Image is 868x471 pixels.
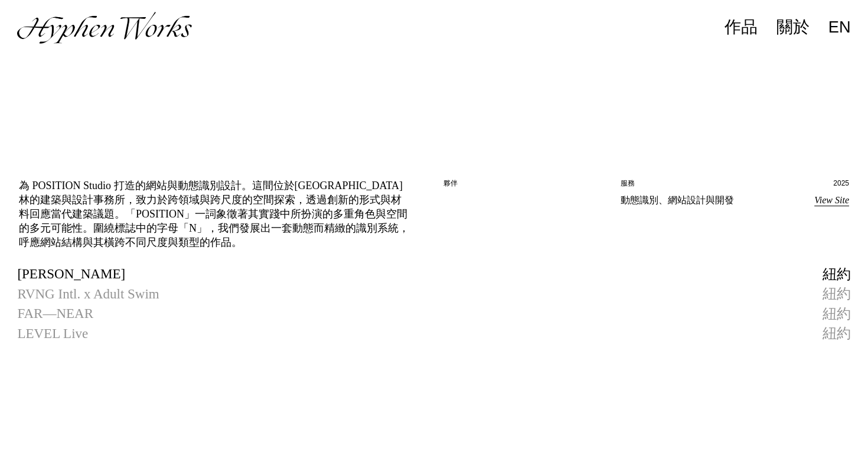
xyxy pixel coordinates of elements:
[17,324,88,343] span: LEVEL Live
[823,324,851,343] div: 紐約
[798,179,849,193] p: 2025
[823,304,851,323] div: 紐約
[17,12,191,44] img: Hyphen Works
[17,284,159,304] span: RVNG Intl. x Adult Swim
[17,264,125,284] span: [PERSON_NAME]
[725,18,758,36] div: 作品
[828,21,851,33] a: EN
[823,265,851,284] div: 紐約
[814,195,849,205] a: View Site
[19,180,409,248] div: 為 POSITION Studio 打造的網站與動態識別設計。這間位於[GEOGRAPHIC_DATA]林的建築與設計事務所，致力於跨領域與跨尺度的空間探索，透過創新的形式與材料回應當代建築議題...
[621,193,779,207] p: 動態識別、網站設計與開發
[621,179,779,193] p: 服務
[725,21,758,35] a: 作品
[823,284,851,303] div: 紐約
[776,21,810,35] a: 關於
[443,179,602,193] p: 夥伴
[17,304,93,323] span: FAR—NEAR
[776,18,810,36] div: 關於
